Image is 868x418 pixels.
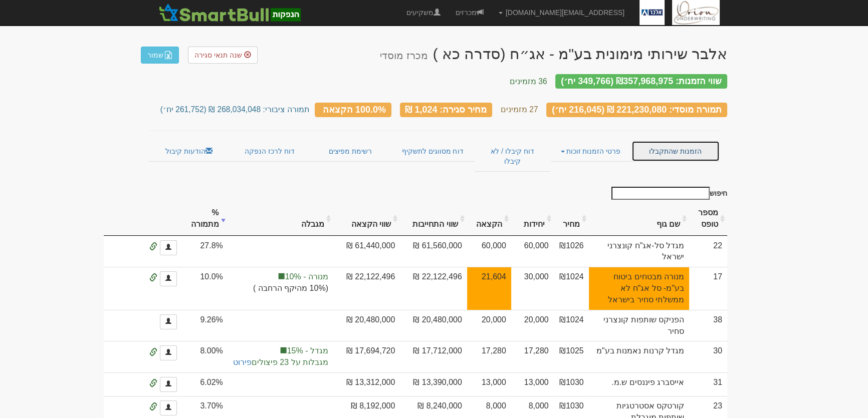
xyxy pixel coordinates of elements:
td: 27.8% [182,236,228,267]
td: 17,694,720 ₪ [333,341,400,372]
td: 13,312,000 ₪ [333,372,400,396]
a: שנה תנאי סגירה [188,47,258,64]
div: תמורה מוסדי: 221,230,080 ₪ (216,045 יח׳) [546,103,727,117]
th: מספר טופס: activate to sort column ascending [689,202,727,236]
td: הקצאה בפועל לקבוצת סמארטבול 15%, לתשומת ליבך: עדכון המגבלות ישנה את אפשרויות ההקצאה הסופיות. [228,341,333,372]
th: % מתמורה: activate to sort column ascending [182,202,228,236]
small: מכרז מוסדי [380,50,427,61]
th: מחיר : activate to sort column ascending [554,202,589,236]
span: (10% מהיקף הרחבה ) [233,283,328,294]
td: 61,440,000 ₪ [333,236,400,267]
td: 30,000 [511,267,554,310]
td: אחוז הקצאה להצעה זו 72.0% [467,267,511,310]
td: ₪1026 [554,236,589,267]
a: הזמנות שהתקבלו [631,141,720,162]
span: מגבלות על 23 פיצולים [233,357,328,368]
td: אייסברג פיננסים ש.מ. [589,372,689,396]
span: מגדל - 15% [233,345,328,357]
a: רשימת מפיצים [310,141,390,162]
div: אלבר שירותי מימונית בע"מ - אג״ח (סדרה כא ) - הנפקה לציבור [380,46,727,62]
td: 20,480,000 ₪ [400,310,467,341]
td: 22,122,496 ₪ [400,267,467,310]
td: 9.26% [182,310,228,341]
td: 8.00% [182,341,228,372]
small: תמורה ציבורי: 268,034,048 ₪ (261,752 יח׳) [160,105,310,114]
a: דוח מסווגים לתשקיף [390,141,474,162]
a: פירוט [233,358,252,366]
td: 60,000 [511,236,554,267]
small: 27 מזמינים [501,105,538,114]
span: שנה תנאי סגירה [194,51,242,59]
td: 30 [689,341,727,372]
td: מגדל קרנות נאמנות בע"מ [589,341,689,372]
th: יחידות: activate to sort column ascending [511,202,554,236]
a: שמור [141,47,179,64]
td: 20,480,000 ₪ [333,310,400,341]
td: 6.02% [182,372,228,396]
td: 17 [689,267,727,310]
div: מחיר סגירה: 1,024 ₪ [400,103,493,117]
td: 38 [689,310,727,341]
td: 61,560,000 ₪ [400,236,467,267]
td: ₪1024 [554,310,589,341]
input: חיפוש [611,187,710,200]
td: ₪1030 [554,372,589,396]
td: 22 [689,236,727,267]
td: ₪1024 [554,267,589,310]
td: הקצאה בפועל לקבוצה 'מנורה' 10.0% [228,267,333,310]
th: שווי התחייבות: activate to sort column ascending [400,202,467,236]
td: 17,712,000 ₪ [400,341,467,372]
td: 13,390,000 ₪ [400,372,467,396]
td: הפניקס שותפות קונצרני סחיר [589,310,689,341]
span: מנורה - 10% [233,271,328,283]
td: 13,000 [511,372,554,396]
small: 36 מזמינים [510,77,547,86]
td: 20,000 [511,310,554,341]
span: 100.0% הקצאה [323,104,386,114]
td: 10.0% [182,267,228,310]
a: הודעות קיבול [148,141,229,162]
a: פרטי הזמנות זוכות [550,141,631,162]
div: שווי הזמנות: ₪357,968,975 (349,766 יח׳) [555,74,727,89]
th: הקצאה: activate to sort column ascending [467,202,511,236]
td: 22,122,496 ₪ [333,267,400,310]
th: שם גוף : activate to sort column ascending [589,202,689,236]
a: דוח לרכז הנפקה [229,141,310,162]
td: מגדל סל-אג"ח קונצרני ישראל [589,236,689,267]
img: SmartBull Logo [156,3,303,23]
td: 31 [689,372,727,396]
th: מגבלה: activate to sort column ascending [228,202,333,236]
td: 13,000 [467,372,511,396]
td: 17,280 [511,341,554,372]
a: דוח קיבלו / לא קיבלו [475,141,550,172]
td: 60,000 [467,236,511,267]
td: ₪1025 [554,341,589,372]
img: excel-file-white.png [164,51,172,59]
th: שווי הקצאה: activate to sort column ascending [333,202,400,236]
td: 17,280 [467,341,511,372]
label: חיפוש [608,187,727,200]
td: 20,000 [467,310,511,341]
td: מנורה מבטחים ביטוח בע"מ- סל אג"ח לא ממשלתי סחיר בישראל [589,267,689,310]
